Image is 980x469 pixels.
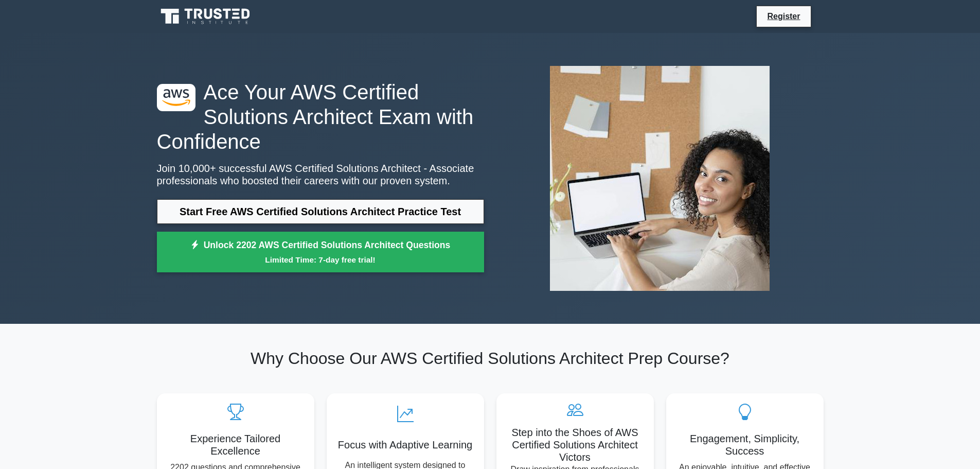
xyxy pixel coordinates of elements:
[505,426,646,463] h5: Step into the Shoes of AWS Certified Solutions Architect Victors
[157,162,484,187] p: Join 10,000+ successful AWS Certified Solutions Architect - Associate professionals who boosted t...
[157,199,484,224] a: Start Free AWS Certified Solutions Architect Practice Test
[157,80,484,154] h1: Ace Your AWS Certified Solutions Architect Exam with Confidence
[157,349,824,368] h2: Why Choose Our AWS Certified Solutions Architect Prep Course?
[674,432,815,457] h5: Engagement, Simplicity, Success
[157,232,484,273] a: Unlock 2202 AWS Certified Solutions Architect QuestionsLimited Time: 7-day free trial!
[170,254,471,266] small: Limited Time: 7-day free trial!
[165,432,306,457] h5: Experience Tailored Excellence
[761,10,806,23] a: Register
[335,439,476,451] h5: Focus with Adaptive Learning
